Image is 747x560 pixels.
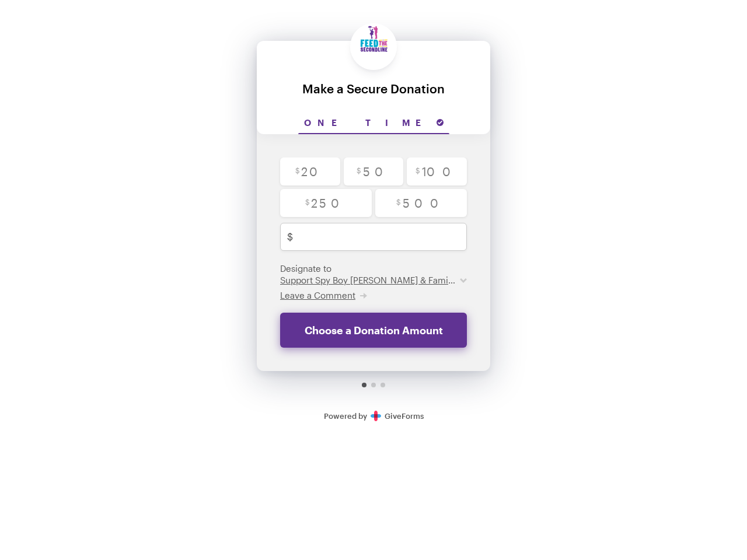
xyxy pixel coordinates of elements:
[280,262,467,286] div: Designate to
[268,82,479,95] div: Make a Secure Donation
[280,313,467,348] button: Choose a Donation Amount
[280,290,355,300] span: Leave a Comment
[324,411,424,421] a: Secure DonationsPowered byGiveForms
[280,289,367,301] button: Leave a Comment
